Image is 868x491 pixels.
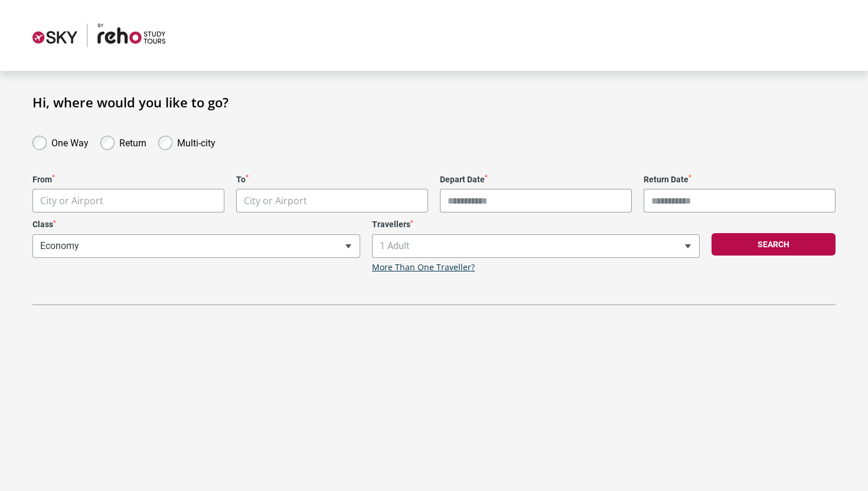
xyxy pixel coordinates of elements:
[33,235,360,257] span: Economy
[244,194,307,207] span: City or Airport
[177,135,216,149] label: Multi-city
[51,135,89,149] label: One Way
[236,189,428,212] span: City or Airport
[119,135,146,149] label: Return
[33,189,224,212] span: City or Airport
[712,233,836,256] button: Search
[372,234,700,258] span: 1 Adult
[32,175,224,185] label: From
[236,175,428,185] label: To
[32,234,360,258] span: Economy
[440,175,632,185] label: Depart Date
[32,94,836,110] h1: Hi, where would you like to go?
[644,175,836,185] label: Return Date
[372,220,700,230] label: Travellers
[237,189,428,212] span: City or Airport
[372,263,475,273] a: More Than One Traveller?
[32,220,360,230] label: Class
[40,194,103,207] span: City or Airport
[373,235,699,257] span: 1 Adult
